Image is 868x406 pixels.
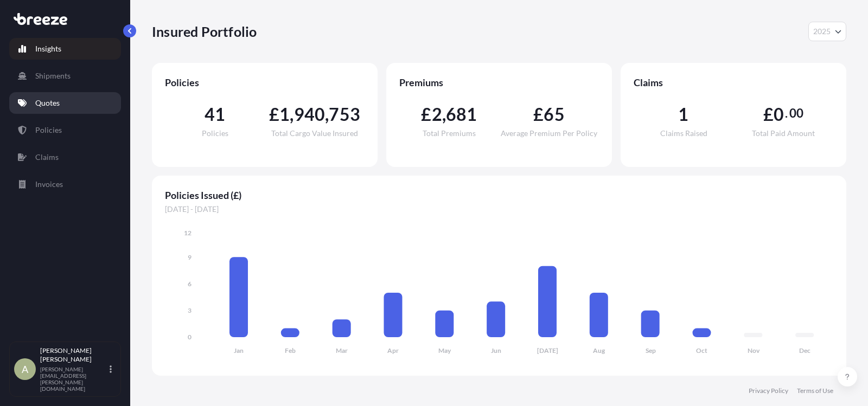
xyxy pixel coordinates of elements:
tspan: 6 [188,280,192,288]
tspan: 12 [184,229,192,237]
a: Invoices [9,173,121,195]
span: 0 [774,106,784,123]
tspan: Nov [748,346,760,355]
p: [PERSON_NAME][EMAIL_ADDRESS][PERSON_NAME][DOMAIN_NAME] [40,366,107,392]
tspan: Mar [336,346,348,355]
span: , [442,106,446,123]
span: , [290,106,293,123]
tspan: May [438,346,451,355]
span: £ [421,106,431,123]
a: Claims [9,146,121,168]
button: Year Selector [808,22,846,41]
span: 41 [205,106,225,123]
tspan: [DATE] [537,346,558,355]
span: 2 [432,106,442,123]
a: Quotes [9,92,121,114]
span: £ [533,106,544,123]
a: Policies [9,119,121,141]
span: 681 [446,106,477,123]
span: Premiums [399,76,599,89]
a: Insights [9,38,121,60]
span: 940 [294,106,325,123]
span: , [325,106,329,123]
tspan: Feb [285,346,296,355]
p: Claims [35,152,59,163]
a: Terms of Use [797,386,833,395]
span: . [785,109,788,118]
tspan: Jan [234,346,244,355]
span: Average Premium Per Policy [501,130,597,137]
span: Policies [165,76,365,89]
p: [PERSON_NAME] [PERSON_NAME] [40,346,107,364]
span: Policies [202,130,228,137]
p: Insights [35,43,61,54]
tspan: Oct [696,346,707,355]
span: Claims Raised [660,130,707,137]
span: Policies Issued (£) [165,189,833,202]
span: 00 [789,109,803,118]
span: Total Cargo Value Insured [271,130,358,137]
span: [DATE] - [DATE] [165,204,833,215]
span: A [22,364,28,375]
p: Quotes [35,98,60,108]
span: 753 [329,106,360,123]
p: Shipments [35,70,71,81]
span: 2025 [813,26,831,37]
a: Privacy Policy [749,386,788,395]
tspan: 9 [188,253,192,261]
p: Insured Portfolio [152,23,257,40]
tspan: 0 [188,333,192,341]
tspan: Jun [491,346,501,355]
span: Claims [634,76,833,89]
span: £ [763,106,774,123]
p: Invoices [35,179,63,190]
span: 1 [279,106,290,123]
tspan: 3 [188,306,192,314]
tspan: Sep [646,346,656,355]
p: Policies [35,125,62,136]
a: Shipments [9,65,121,87]
span: Total Paid Amount [752,130,815,137]
span: £ [269,106,279,123]
tspan: Apr [387,346,399,355]
span: 1 [678,106,688,123]
tspan: Dec [799,346,810,355]
tspan: Aug [593,346,605,355]
span: Total Premiums [423,130,476,137]
span: 65 [544,106,564,123]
